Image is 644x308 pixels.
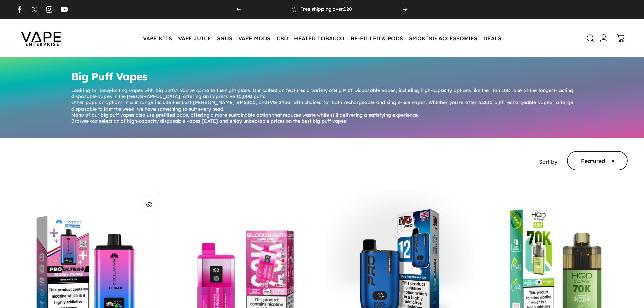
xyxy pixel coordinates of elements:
[256,99,267,105] span: , and
[71,87,334,93] span: Looking for long-lasting vapes with big puffs? You've come to the right place. Our collection fea...
[613,31,628,46] a: 0 items
[71,99,180,105] span: Other popular options in our range include the
[11,22,72,54] img: Vape Enterprise
[290,99,481,105] span: , with choices for both rechargeable and single-use vapes. Whether you're after a
[71,118,347,124] span: Browse our selection of high-capacity disposable vapes [DATE] and enjoy unbeatable prices on the ...
[71,112,419,118] span: Many of our big puff vapes also use prefilled pods, offering a more sustainable option that reduc...
[348,31,406,45] summary: RE-FILLED & PODS
[334,87,396,93] a: Big Puff Disposable Vapes
[539,158,559,165] span: Sort by:
[235,31,273,45] summary: VAPE MODS
[140,31,175,45] summary: VAPE KITS
[406,31,480,45] summary: SMOKING ACCESSORIES
[71,87,573,99] span: , one of the longest-lasting disposable vapes in the [GEOGRAPHIC_DATA], offering an impressive 10...
[396,87,488,93] span: , including high-capacity options like the
[175,31,214,45] summary: VAPE JUICE
[140,31,504,45] nav: Primary
[273,31,291,45] summary: CBD
[71,99,573,112] span: or a large disposable to last the week, we have something to suit every need.
[300,6,352,13] p: Free shipping over 20
[291,31,348,45] summary: HEATED TOBACCO
[480,31,504,45] a: DEALS
[343,6,346,12] strong: £
[488,87,510,93] a: Titan 10K
[182,99,256,105] span: Lost [PERSON_NAME] BM6000
[267,99,290,105] a: IVG 2400
[71,71,573,82] h1: Big Puff Vapes
[180,99,256,105] a: Lost [PERSON_NAME] BM6000
[481,99,549,105] span: 3200 puff rechargeable vape
[214,31,235,45] summary: SNUS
